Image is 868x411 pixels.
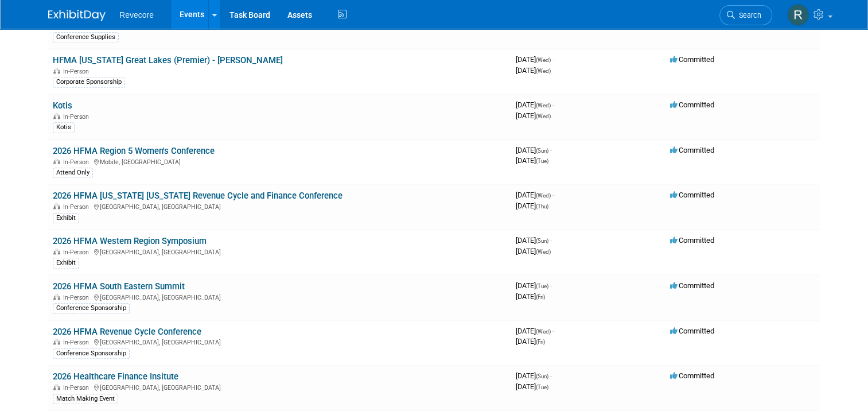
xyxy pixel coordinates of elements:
[536,328,551,335] span: (Wed)
[53,337,507,346] div: [GEOGRAPHIC_DATA], [GEOGRAPHIC_DATA]
[53,168,93,178] div: Attend Only
[670,191,714,199] span: Committed
[552,327,554,335] span: -
[536,102,551,108] span: (Wed)
[516,146,552,154] span: [DATE]
[53,371,178,382] a: 2026 Healthcare Finance Insitute
[53,158,60,164] img: In-Person Event
[53,68,60,73] img: In-Person Event
[53,249,60,254] img: In-Person Event
[53,201,507,211] div: [GEOGRAPHIC_DATA], [GEOGRAPHIC_DATA]
[670,100,714,109] span: Committed
[48,10,106,21] img: ExhibitDay
[536,113,551,119] span: (Wed)
[550,371,552,380] span: -
[53,292,507,301] div: [GEOGRAPHIC_DATA], [GEOGRAPHIC_DATA]
[536,373,548,379] span: (Sun)
[516,247,551,255] span: [DATE]
[670,327,714,335] span: Committed
[516,281,552,290] span: [DATE]
[516,66,551,75] span: [DATE]
[670,55,714,64] span: Committed
[53,213,79,223] div: Exhibit
[516,337,545,346] span: [DATE]
[516,100,554,109] span: [DATE]
[670,371,714,380] span: Committed
[53,100,72,111] a: Kotis
[516,327,554,335] span: [DATE]
[516,371,552,380] span: [DATE]
[63,203,92,211] span: In-Person
[53,281,185,292] a: 2026 HFMA South Eastern Summit
[53,122,75,133] div: Kotis
[735,11,761,20] span: Search
[53,394,118,404] div: Match Making Event
[670,146,714,154] span: Committed
[516,191,554,199] span: [DATE]
[516,201,548,210] span: [DATE]
[53,157,507,166] div: Mobile, [GEOGRAPHIC_DATA]
[536,192,551,199] span: (Wed)
[53,247,507,256] div: [GEOGRAPHIC_DATA], [GEOGRAPHIC_DATA]
[536,339,545,345] span: (Fri)
[536,203,548,210] span: (Thu)
[550,236,552,245] span: -
[53,294,60,300] img: In-Person Event
[536,57,551,63] span: (Wed)
[53,191,342,201] a: 2026 HFMA [US_STATE] [US_STATE] Revenue Cycle and Finance Conference
[536,158,548,164] span: (Tue)
[552,191,554,199] span: -
[516,111,551,120] span: [DATE]
[53,55,283,65] a: HFMA [US_STATE] Great Lakes (Premier) - [PERSON_NAME]
[63,339,92,346] span: In-Person
[516,156,548,165] span: [DATE]
[670,281,714,290] span: Committed
[552,100,554,109] span: -
[787,4,809,26] img: Rachael Sires
[63,249,92,256] span: In-Person
[516,236,552,245] span: [DATE]
[53,258,79,268] div: Exhibit
[550,146,552,154] span: -
[53,32,119,42] div: Conference Supplies
[550,281,552,290] span: -
[516,55,554,64] span: [DATE]
[536,384,548,390] span: (Tue)
[536,148,548,154] span: (Sun)
[63,294,92,301] span: In-Person
[63,384,92,391] span: In-Person
[53,203,60,209] img: In-Person Event
[536,238,548,244] span: (Sun)
[53,303,130,313] div: Conference Sponsorship
[63,113,92,121] span: In-Person
[536,294,545,300] span: (Fri)
[53,236,207,246] a: 2026 HFMA Western Region Symposium
[53,348,130,359] div: Conference Sponsorship
[53,146,215,156] a: 2026 HFMA Region 5 Women's Conference
[552,55,554,64] span: -
[53,327,201,337] a: 2026 HFMA Revenue Cycle Conference
[53,77,125,87] div: Corporate Sponsorship
[536,283,548,289] span: (Tue)
[119,10,154,20] span: Revecore
[53,382,507,391] div: [GEOGRAPHIC_DATA], [GEOGRAPHIC_DATA]
[63,158,92,166] span: In-Person
[53,384,60,390] img: In-Person Event
[536,68,551,74] span: (Wed)
[516,382,548,391] span: [DATE]
[63,68,92,75] span: In-Person
[719,5,772,25] a: Search
[536,249,551,255] span: (Wed)
[516,292,545,301] span: [DATE]
[53,339,60,344] img: In-Person Event
[53,113,60,119] img: In-Person Event
[670,236,714,245] span: Committed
